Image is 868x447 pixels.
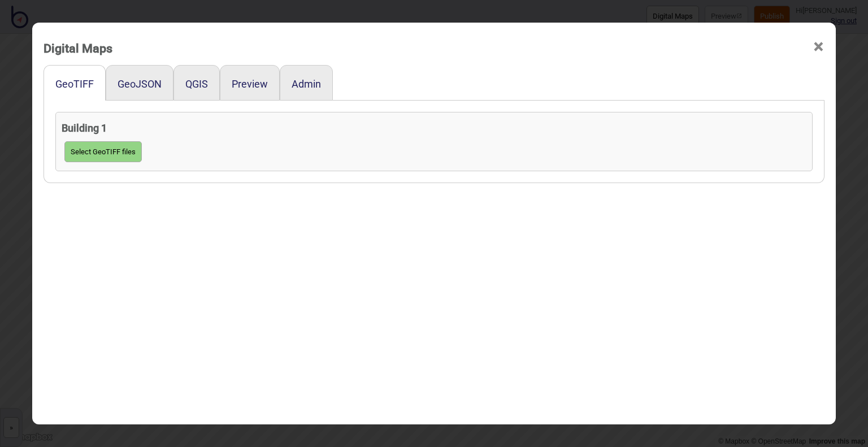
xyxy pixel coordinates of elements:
div: Digital Maps [44,36,112,60]
button: Admin [292,78,321,90]
button: GeoJSON [118,78,162,90]
button: GeoTIFF [55,78,94,90]
button: Preview [232,78,268,90]
span: × [813,28,824,66]
h4: Building 1 [62,118,806,138]
button: Select GeoTIFF files [64,141,142,162]
button: QGIS [185,78,208,90]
